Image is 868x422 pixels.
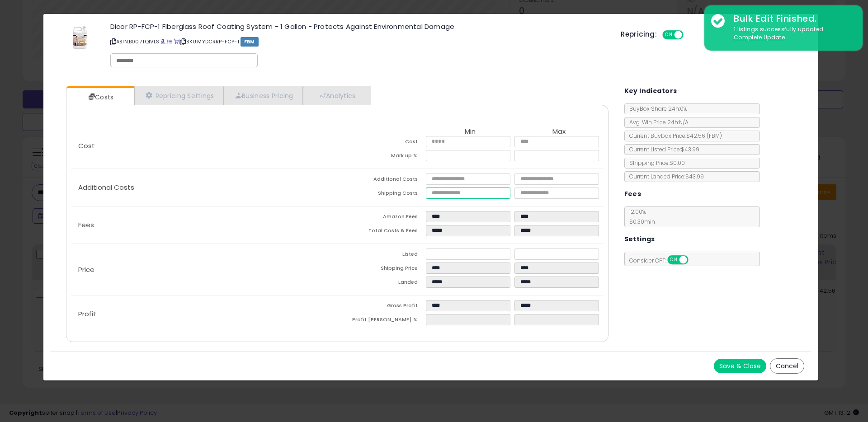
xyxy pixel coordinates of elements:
h5: Key Indicators [624,85,677,97]
a: Analytics [303,86,370,105]
span: Current Buybox Price: [625,132,722,140]
td: Shipping Costs [337,188,426,202]
a: Your listing only [174,38,179,45]
span: Current Landed Price: $43.99 [625,173,704,180]
span: Shipping Price: $0.00 [625,159,685,167]
td: Total Costs & Fees [337,225,426,239]
span: FBM [241,37,259,47]
td: Listed [337,249,426,263]
td: Cost [337,136,426,150]
span: BuyBox Share 24h: 0% [625,105,687,113]
span: $42.56 [686,132,722,140]
td: Gross Profit [337,300,426,314]
td: Shipping Price [337,263,426,277]
span: OFF [682,31,697,39]
button: Cancel [770,358,804,374]
a: Business Pricing [224,86,303,105]
a: BuyBox page [160,38,165,45]
td: Landed [337,277,426,291]
p: Profit [71,310,337,318]
td: Mark up % [337,150,426,164]
h5: Fees [624,188,642,200]
p: ASIN: B007TQIVLS | SKU: MYDCRRP-FCP-1 [110,34,607,49]
span: $0.30 min [625,218,655,225]
img: 41d+wvdaJGL._SL60_.jpg [71,23,90,50]
u: Complete Update [734,33,785,41]
h5: Settings [624,234,655,245]
span: Current Listed Price: $43.99 [625,145,699,153]
a: Repricing Settings [134,86,224,105]
h5: Repricing: [621,31,657,38]
span: OFF [687,256,701,264]
span: Consider CPT: [625,257,700,264]
span: 12.00 % [625,208,655,225]
td: Profit [PERSON_NAME] % [337,314,426,328]
a: Costs [66,88,133,106]
span: ( FBM ) [707,132,722,140]
button: Save & Close [714,359,766,373]
a: All offer listings [167,38,172,45]
div: Bulk Edit Finished. [727,12,856,25]
td: Amazon Fees [337,211,426,225]
div: 1 listings successfully updated. [727,25,856,42]
p: Cost [71,142,337,150]
p: Fees [71,221,337,229]
span: ON [668,256,679,264]
th: Min [426,128,514,136]
span: ON [663,31,675,39]
p: Additional Costs [71,184,337,191]
p: Price [71,266,337,273]
td: Additional Costs [337,173,426,188]
th: Max [514,128,603,136]
h3: Dicor RP-FCP-1 Fiberglass Roof Coating System - 1 Gallon - Protects Against Environmental Damage [110,23,607,30]
span: Avg. Win Price 24h: N/A [625,118,689,126]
